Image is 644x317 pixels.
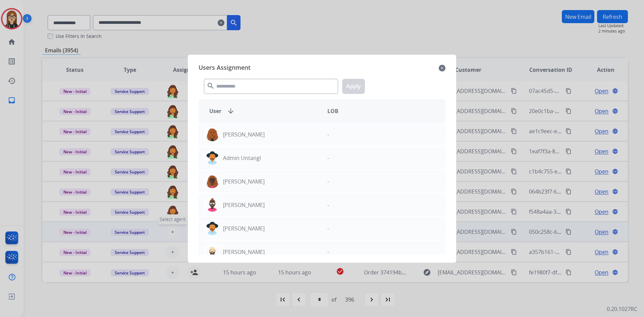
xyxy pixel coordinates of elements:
p: - [327,201,329,209]
p: - [327,224,329,232]
button: Apply [342,79,365,94]
p: - [327,177,329,186]
p: [PERSON_NAME] [223,130,265,139]
p: Admin Untangl [223,154,261,162]
p: [PERSON_NAME] [223,177,265,186]
mat-icon: close [439,64,445,72]
p: [PERSON_NAME] [223,248,265,256]
mat-icon: arrow_downward [227,107,235,115]
span: LOB [327,107,338,115]
p: - [327,248,329,256]
p: - [327,154,329,162]
div: User [204,107,322,115]
p: [PERSON_NAME] [223,224,265,232]
p: [PERSON_NAME] [223,201,265,209]
mat-icon: search [207,82,215,90]
p: - [327,130,329,139]
span: Users Assignment [199,63,251,73]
